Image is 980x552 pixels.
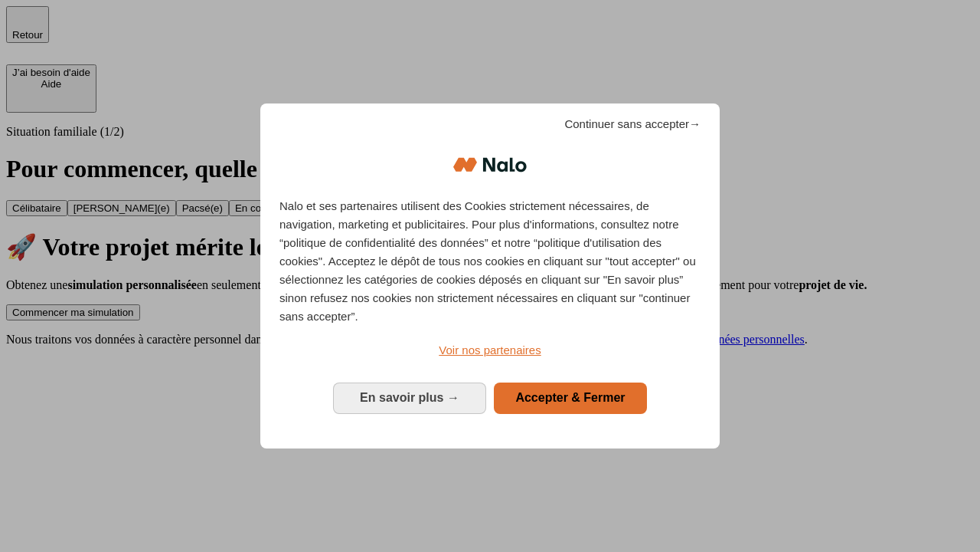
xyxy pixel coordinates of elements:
[260,103,720,448] div: Bienvenue chez Nalo Gestion du consentement
[333,383,486,413] button: En savoir plus: Configurer vos consentements
[439,343,541,356] span: Voir nos partenaires
[564,115,701,133] span: Continuer sans accepter→
[360,391,459,404] span: En savoir plus →
[494,383,647,413] button: Accepter & Fermer: Accepter notre traitement des données et fermer
[279,341,701,360] a: Voir nos partenaires
[453,142,527,188] img: Logo
[279,197,701,326] p: Nalo et ses partenaires utilisent des Cookies strictement nécessaires, de navigation, marketing e...
[515,391,625,404] span: Accepter & Fermer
